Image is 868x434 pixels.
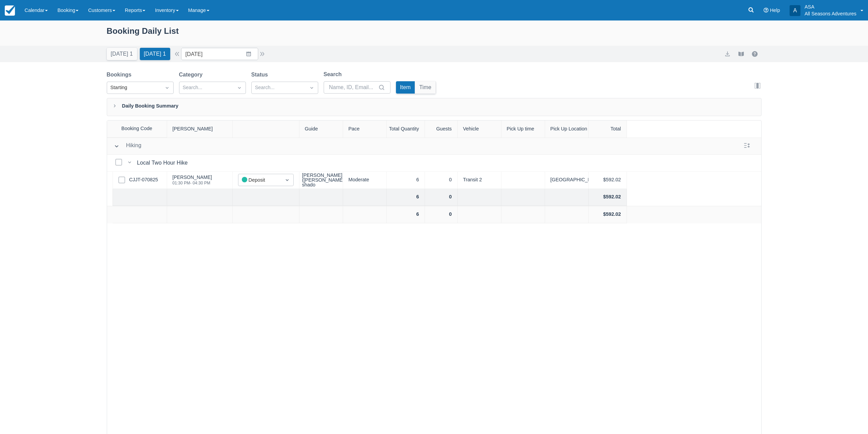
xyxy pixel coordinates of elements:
[425,172,458,189] div: 0
[764,8,768,13] i: Help
[242,176,278,184] div: Deposit
[343,121,387,138] div: Pace
[589,172,627,189] div: $592.02
[284,177,291,183] span: Dropdown icon
[299,121,343,138] div: Guide
[425,206,458,223] div: 0
[425,121,458,138] div: Guests
[107,25,762,44] div: Booking Daily List
[302,173,344,187] div: [PERSON_NAME] ([PERSON_NAME] shado
[805,3,856,10] p: ASA
[308,84,315,91] span: Dropdown icon
[329,81,377,94] input: Name, ID, Email...
[111,84,158,92] div: Starting
[458,121,501,138] div: Vehicle
[107,121,167,137] div: Booking Code
[387,206,425,223] div: 6
[137,159,191,167] div: Local Two Hour Hike
[387,172,425,189] div: 6
[396,81,415,94] button: Item
[164,84,171,91] span: Dropdown icon
[501,121,545,138] div: Pick Up time
[181,48,258,60] input: Date
[415,81,436,94] button: Time
[5,5,15,16] img: checkfront-main-nav-mini-logo.png
[236,84,243,91] span: Dropdown icon
[425,189,458,206] div: 0
[107,48,137,60] button: [DATE] 1
[589,206,627,223] div: $592.02
[173,175,212,180] div: [PERSON_NAME]
[129,176,158,184] a: CJJT-070825
[723,50,732,58] button: export
[458,172,501,189] div: Transit 2
[111,140,144,152] button: Hiking
[107,71,134,79] label: Bookings
[107,98,762,116] div: Daily Booking Summary
[545,121,589,138] div: Pick Up Location
[805,10,856,17] p: All Seasons Adventures
[387,121,425,138] div: Total Quantity
[343,172,387,189] div: Moderate
[589,121,627,138] div: Total
[251,71,271,79] label: Status
[545,172,589,189] div: [GEOGRAPHIC_DATA]
[324,70,344,79] label: Search
[589,189,627,206] div: $592.02
[387,189,425,206] div: 6
[179,71,205,79] label: Category
[173,181,212,185] div: 01:30 PM - 04:30 PM
[770,8,780,13] span: Help
[140,48,170,60] button: [DATE] 1
[167,121,233,138] div: [PERSON_NAME]
[790,5,800,16] div: A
